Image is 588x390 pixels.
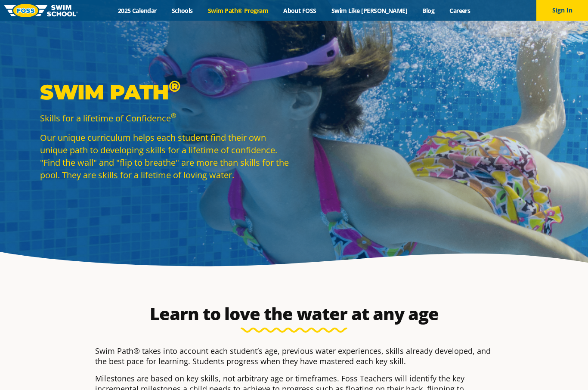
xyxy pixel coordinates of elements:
[200,6,275,15] a: Swim Path® Program
[442,6,478,15] a: Careers
[95,346,493,366] p: Swim Path® takes into account each student’s age, previous water experiences, skills already deve...
[171,111,176,120] sup: ®
[91,303,497,324] h2: Learn to love the water at any age
[276,6,324,15] a: About FOSS
[110,6,164,15] a: 2025 Calendar
[169,77,180,96] sup: ®
[40,79,290,105] p: Swim Path
[4,4,78,17] img: FOSS Swim School Logo
[40,112,290,124] p: Skills for a lifetime of Confidence
[415,6,442,15] a: Blog
[164,6,200,15] a: Schools
[324,6,415,15] a: Swim Like [PERSON_NAME]
[40,131,290,181] p: Our unique curriculum helps each student find their own unique path to developing skills for a li...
